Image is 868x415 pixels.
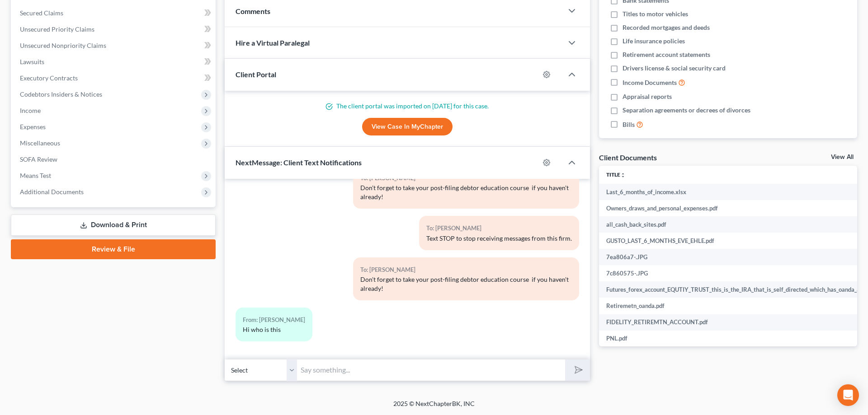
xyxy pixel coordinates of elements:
[831,154,854,160] a: View All
[20,74,78,82] span: Executory Contracts
[623,9,688,19] span: Titles to motor vehicles
[360,183,572,201] div: Don't forget to take your post-filing debtor education course if you haven't already!
[13,37,216,54] a: Unsecured Nonpriority Claims
[623,92,672,101] span: Appraisal reports
[236,158,362,167] span: NextMessage: Client Text Notifications
[606,171,626,178] a: Titleunfold_more
[20,58,44,65] span: Lawsuits
[20,123,46,131] span: Expenses
[623,50,710,59] span: Retirement account statements
[837,384,859,406] div: Open Intercom Messenger
[13,5,216,21] a: Secured Claims
[297,359,565,381] input: Say something...
[20,9,63,17] span: Secured Claims
[20,25,94,33] span: Unsecured Priority Claims
[13,21,216,37] a: Unsecured Priority Claims
[360,265,572,275] div: To: [PERSON_NAME]
[362,118,453,136] a: View Case in MyChapter
[623,78,677,87] span: Income Documents
[13,70,216,86] a: Executory Contracts
[623,23,710,32] span: Recorded mortgages and deeds
[20,90,102,98] span: Codebtors Insiders & Notices
[20,155,57,163] span: SOFA Review
[20,107,41,114] span: Income
[599,153,657,162] div: Client Documents
[236,38,310,47] span: Hire a Virtual Paralegal
[11,214,216,236] a: Download & Print
[426,223,572,233] div: To: [PERSON_NAME]
[236,70,276,79] span: Client Portal
[623,106,750,115] span: Separation agreements or decrees of divorces
[426,234,572,243] div: Text STOP to stop receiving messages from this firm.
[623,120,635,129] span: Bills
[20,188,84,196] span: Additional Documents
[243,315,305,325] div: From: [PERSON_NAME]
[20,172,51,179] span: Means Test
[620,173,626,178] i: unfold_more
[11,239,216,259] a: Review & File
[360,275,572,293] div: Don't forget to take your post-filing debtor education course if you haven't already!
[20,42,106,49] span: Unsecured Nonpriority Claims
[13,54,216,70] a: Lawsuits
[623,37,685,46] span: Life insurance policies
[20,139,60,147] span: Miscellaneous
[236,102,579,111] p: The client portal was imported on [DATE] for this case.
[13,151,216,168] a: SOFA Review
[243,325,305,334] div: Hi who is this
[623,64,726,73] span: Drivers license & social security card
[236,7,270,15] span: Comments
